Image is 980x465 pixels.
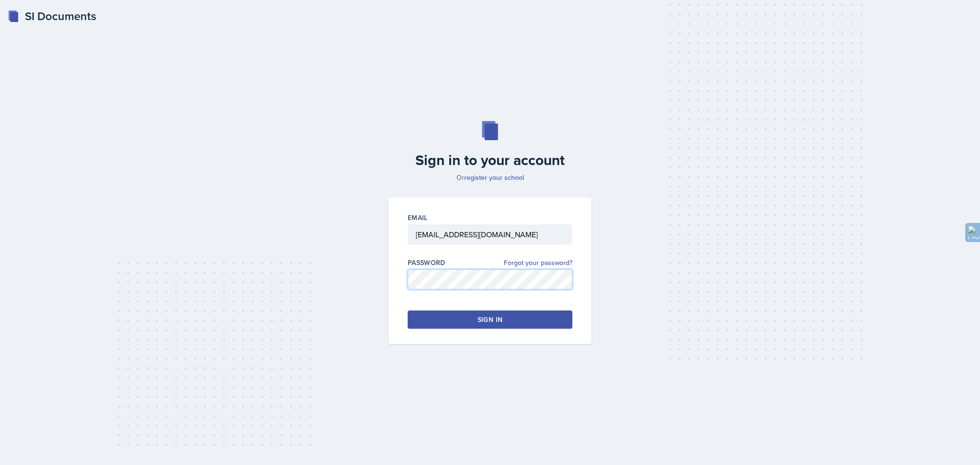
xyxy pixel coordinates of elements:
[504,258,572,268] a: Forgot your password?
[383,173,597,182] p: Or
[8,8,96,25] a: SI Documents
[408,213,428,222] label: Email
[464,173,524,182] a: register your school
[408,310,572,329] button: Sign in
[478,315,502,324] div: Sign in
[408,258,445,267] label: Password
[408,224,572,244] input: Email
[383,152,597,169] h2: Sign in to your account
